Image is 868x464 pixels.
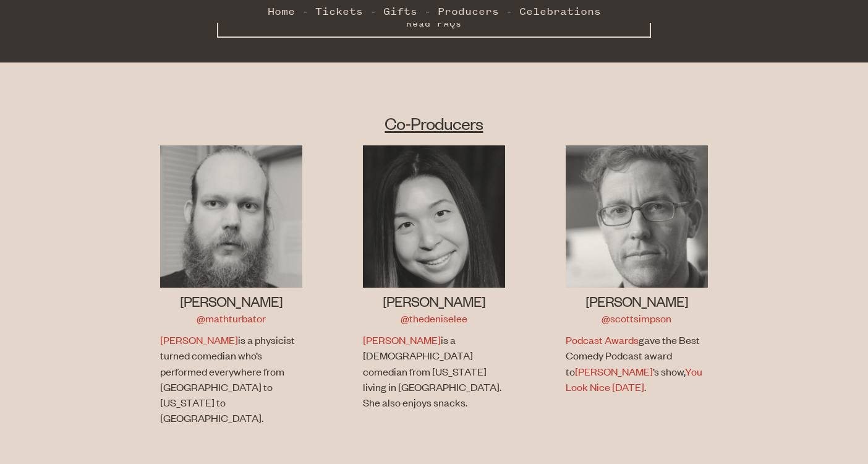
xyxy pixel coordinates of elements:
[160,291,302,311] h3: [PERSON_NAME]
[217,10,651,38] button: Read FAQs
[401,311,467,325] a: @thedeniselee
[130,112,738,134] h2: Co-Producers
[160,145,302,288] img: Jon Allen
[363,332,502,410] p: is a [DEMOGRAPHIC_DATA] comedian from [US_STATE] living in [GEOGRAPHIC_DATA]. She also enjoys sna...
[363,145,505,288] img: Denise Lee
[566,291,708,311] h3: [PERSON_NAME]
[406,19,462,29] span: Read FAQs
[160,333,238,346] a: [PERSON_NAME]
[602,311,671,325] a: @scottsimpson
[197,311,266,325] a: @mathturbator
[575,364,653,378] a: [PERSON_NAME]
[363,291,505,311] h3: [PERSON_NAME]
[566,332,705,395] p: gave the Best Comedy Podcast award to ’s show, .
[566,333,639,346] a: Podcast Awards
[363,333,441,346] a: [PERSON_NAME]
[566,364,702,393] a: You Look Nice [DATE]
[566,145,708,288] img: Scott Simpson
[160,332,299,426] p: is a physicist turned comedian who’s performed everywhere from [GEOGRAPHIC_DATA] to [US_STATE] to...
